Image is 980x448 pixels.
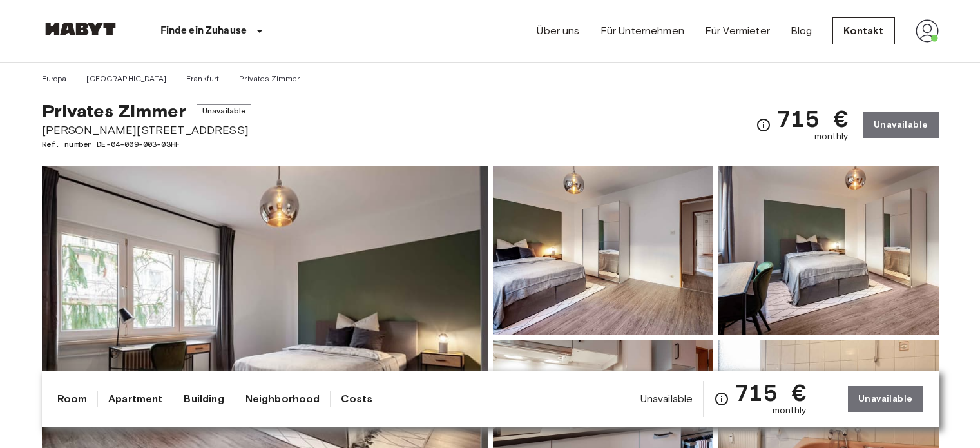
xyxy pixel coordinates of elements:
[773,404,806,417] span: monthly
[57,391,88,407] a: Room
[184,391,224,407] a: Building
[537,23,579,39] a: Über uns
[832,17,894,44] a: Kontakt
[42,100,186,122] span: Privates Zimmer
[245,391,320,407] a: Neighborhood
[42,122,252,139] span: [PERSON_NAME][STREET_ADDRESS]
[600,23,684,39] a: Für Unternehmen
[714,391,729,407] svg: Check cost overview for full price breakdown. Please note that discounts apply to new joiners onl...
[186,73,219,84] a: Frankfurt
[42,139,252,150] span: Ref. number DE-04-009-003-03HF
[341,391,372,407] a: Costs
[239,73,300,84] a: Privates Zimmer
[108,391,162,407] a: Apartment
[42,23,119,35] img: Habyt
[493,166,713,335] img: Picture of unit DE-04-009-003-03HF
[814,130,848,143] span: monthly
[756,117,771,133] svg: Check cost overview for full price breakdown. Please note that discounts apply to new joiners onl...
[735,381,806,404] span: 715 €
[916,19,939,43] img: avatar
[705,23,770,39] a: Für Vermieter
[640,392,693,406] span: Unavailable
[776,107,848,130] span: 715 €
[718,166,939,335] img: Picture of unit DE-04-009-003-03HF
[86,73,166,84] a: [GEOGRAPHIC_DATA]
[42,73,67,84] a: Europa
[160,23,247,39] p: Finde ein Zuhause
[791,23,812,39] a: Blog
[197,104,252,117] span: Unavailable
